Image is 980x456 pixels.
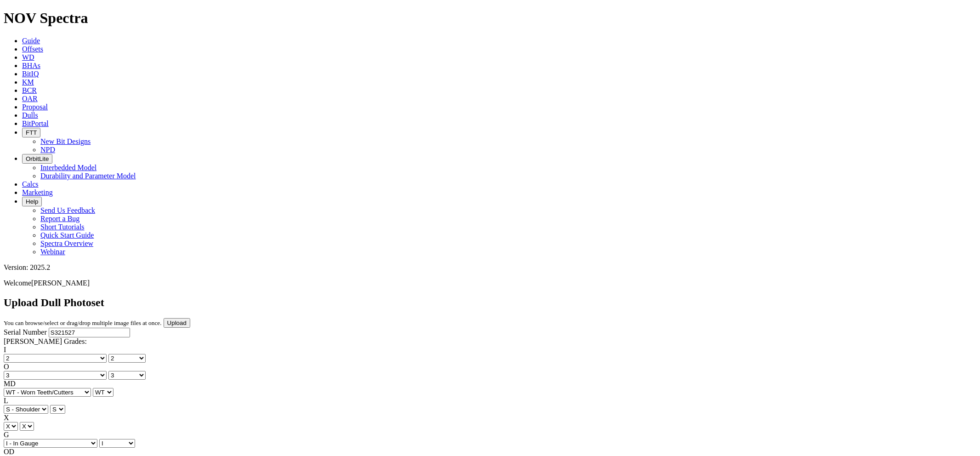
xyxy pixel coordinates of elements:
[22,197,42,206] button: Help
[22,154,52,164] button: OrbitLite
[4,279,976,287] p: Welcome
[40,146,55,154] a: NPD
[40,172,136,180] a: Durability and Parameter Model
[4,10,976,27] h1: NOV Spectra
[22,53,34,61] a: WD
[40,239,93,247] a: Spectra Overview
[22,111,38,119] a: Dulls
[40,206,95,214] a: Send Us Feedback
[4,263,976,272] div: Version: 2025.2
[4,328,47,336] label: Serial Number
[4,319,162,326] small: You can browse/select or drag/drop multiple image files at once.
[4,448,14,456] label: OD
[4,414,9,422] label: X
[31,279,90,287] span: [PERSON_NAME]
[4,380,16,388] label: MD
[4,337,976,346] div: [PERSON_NAME] Grades:
[22,120,49,127] a: BitPortal
[4,296,976,309] h2: Upload Dull Photoset
[4,431,9,439] label: G
[40,248,65,256] a: Webinar
[22,188,53,196] a: Marketing
[40,223,85,231] a: Short Tutorials
[22,128,40,137] button: FTT
[40,215,79,222] a: Report a Bug
[22,70,39,78] a: BitIQ
[22,62,40,69] a: BHAs
[26,155,49,162] span: OrbitLite
[4,397,8,405] label: L
[22,103,48,111] a: Proposal
[26,129,37,136] span: FTT
[4,363,9,370] label: O
[40,231,94,239] a: Quick Start Guide
[164,318,190,328] input: Upload
[22,45,43,53] a: Offsets
[26,198,38,205] span: Help
[4,346,6,353] label: I
[22,78,34,86] a: KM
[22,95,38,103] a: OAR
[40,164,96,171] a: Interbedded Model
[40,137,91,145] a: New Bit Designs
[22,180,39,188] a: Calcs
[22,86,37,94] a: BCR
[22,37,40,45] a: Guide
